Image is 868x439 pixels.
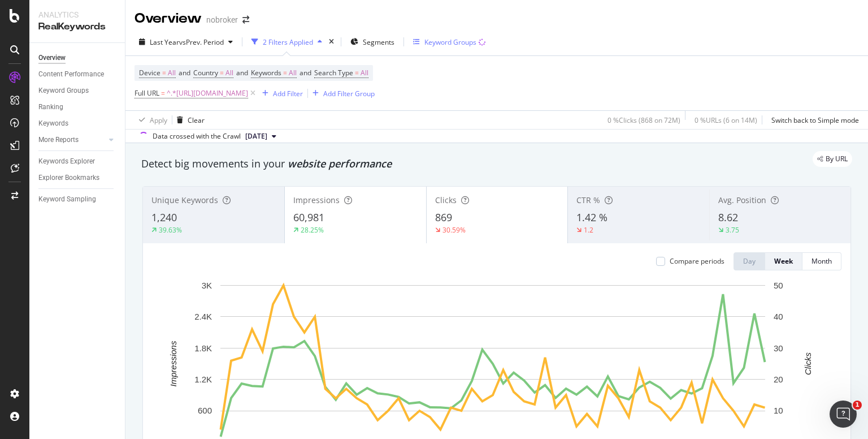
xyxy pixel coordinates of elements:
div: 3.75 [726,225,739,235]
span: Keywords [251,68,281,78]
span: 869 [435,210,452,224]
div: nobroker [206,14,238,25]
div: Analytics [38,9,116,20]
button: Keyword Groups [409,33,490,51]
button: [DATE] [241,130,281,143]
div: Keywords [38,118,68,130]
a: Overview [38,52,117,64]
a: Keywords [38,118,117,130]
a: Keywords Explorer [38,156,117,167]
span: = [355,68,359,78]
div: Day [743,256,756,266]
span: Full URL [134,88,159,98]
text: 2.4K [194,312,212,321]
span: ^.*[URL][DOMAIN_NAME] [167,85,248,101]
a: Ranking [38,101,117,113]
div: Keyword Groups [424,37,476,47]
button: Segments [346,33,399,51]
div: Add Filter [273,89,303,98]
span: and [179,68,190,78]
text: Impressions [168,341,178,386]
span: Avg. Position [718,195,766,205]
span: 1 [853,401,862,410]
span: Search Type [314,68,353,78]
span: = [161,88,165,98]
div: 0 % URLs ( 6 on 14M ) [695,115,757,125]
div: Apply [150,115,167,125]
span: All [289,65,297,81]
span: Device [139,68,160,78]
div: Data crossed with the Crawl [153,131,241,141]
div: 2 Filters Applied [263,37,313,47]
div: 1.2 [584,225,593,235]
text: 1.8K [194,343,212,353]
text: 10 [774,406,783,415]
a: Content Performance [38,68,117,80]
span: 60,981 [293,210,324,224]
div: 28.25% [301,225,324,235]
span: Clicks [435,195,457,205]
button: Add Filter [258,87,303,100]
button: Add Filter Group [308,87,375,100]
div: Explorer Bookmarks [38,172,99,184]
button: Week [765,252,802,270]
button: Month [802,252,841,270]
a: Explorer Bookmarks [38,172,117,184]
span: Segments [363,37,394,47]
div: Keyword Groups [38,85,89,97]
button: Apply [134,111,167,129]
div: arrow-right-arrow-left [242,16,249,24]
span: 2025 Aug. 4th [245,131,267,141]
text: 30 [774,343,783,353]
span: and [236,68,248,78]
div: 0 % Clicks ( 868 on 72M ) [607,115,680,125]
button: Day [734,252,765,270]
div: Content Performance [38,68,104,80]
text: 1.2K [194,375,212,384]
span: = [220,68,224,78]
a: Keyword Groups [38,85,117,97]
span: 1,240 [151,210,177,224]
div: Week [774,256,793,266]
button: Clear [172,111,205,129]
div: Compare periods [670,256,724,266]
span: All [361,65,368,81]
div: Switch back to Simple mode [771,115,859,125]
div: Add Filter Group [323,89,375,98]
span: = [283,68,287,78]
button: Last YearvsPrev. Period [134,33,237,51]
button: Switch back to Simple mode [767,111,859,129]
button: 2 Filters Applied [247,33,327,51]
span: 1.42 % [576,210,607,224]
div: More Reports [38,134,79,146]
span: Last Year [150,37,179,47]
span: All [168,65,176,81]
span: By URL [826,156,848,162]
div: Clear [188,115,205,125]
span: Impressions [293,195,340,205]
text: 20 [774,375,783,384]
text: 600 [198,406,212,415]
div: legacy label [813,151,852,167]
div: Overview [38,52,66,64]
span: Country [193,68,218,78]
span: Unique Keywords [151,195,218,205]
span: = [162,68,166,78]
span: and [300,68,311,78]
div: Keywords Explorer [38,156,95,167]
div: Overview [134,9,202,28]
div: times [327,36,336,48]
div: Keyword Sampling [38,193,96,205]
div: Month [811,256,832,266]
span: 8.62 [718,210,738,224]
text: 3K [202,281,212,290]
iframe: Intercom live chat [830,401,857,428]
text: 40 [774,312,783,321]
div: 30.59% [442,225,466,235]
text: 50 [774,281,783,290]
div: RealKeywords [38,20,116,33]
span: CTR % [576,195,600,205]
text: Clicks [803,352,813,375]
span: All [225,65,233,81]
span: vs Prev. Period [179,37,224,47]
